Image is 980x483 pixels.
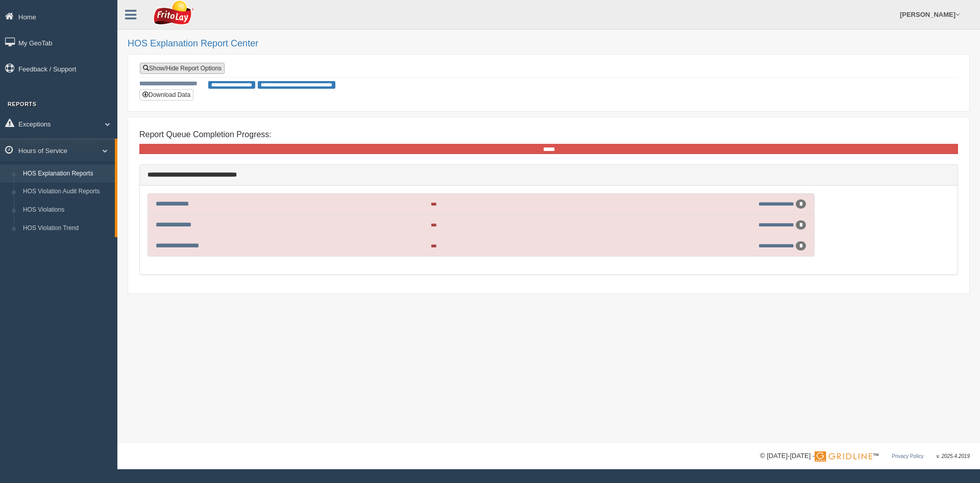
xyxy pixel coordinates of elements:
a: HOS Violation Trend [18,219,115,238]
div: © [DATE]-[DATE] - ™ [760,451,970,462]
button: Download Data [139,89,193,100]
a: HOS Violations [18,201,115,219]
img: Gridline [815,451,872,462]
a: HOS Violation Audit Reports [18,183,115,201]
h4: Report Queue Completion Progress: [139,130,958,139]
span: v. 2025.4.2019 [937,453,970,459]
a: Privacy Policy [892,453,923,459]
h2: HOS Explanation Report Center [128,39,970,49]
a: Show/Hide Report Options [140,63,225,74]
a: HOS Explanation Reports [18,165,115,183]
